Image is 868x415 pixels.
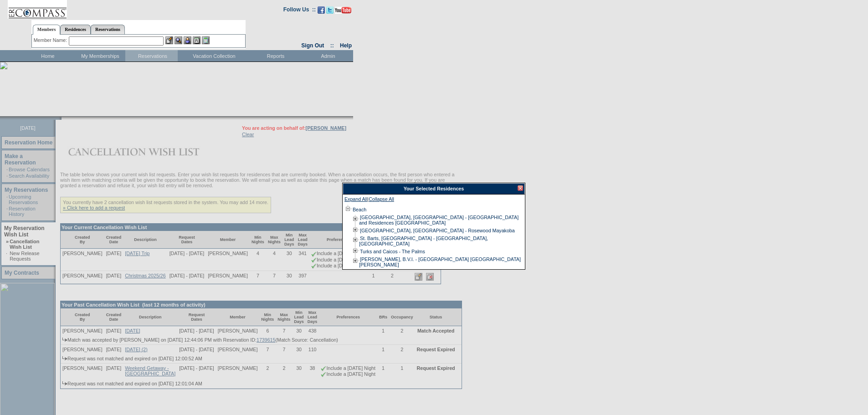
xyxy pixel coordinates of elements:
[60,25,91,34] a: Residences
[318,9,325,15] a: Become our fan on Facebook
[33,25,61,35] a: Members
[318,6,325,14] img: Become our fan on Facebook
[34,36,69,44] div: Member Name:
[301,42,324,49] a: Sign Out
[344,196,523,205] div: |
[202,36,210,44] img: b_calculator.gif
[175,36,182,44] img: View
[359,236,488,246] a: St. Barts, [GEOGRAPHIC_DATA] - [GEOGRAPHIC_DATA], [GEOGRAPHIC_DATA]
[359,256,521,267] a: [PERSON_NAME], B.V.I. - [GEOGRAPHIC_DATA] [GEOGRAPHIC_DATA][PERSON_NAME]
[360,228,515,233] a: [GEOGRAPHIC_DATA], [GEOGRAPHIC_DATA] - Rosewood Mayakoba
[283,5,316,16] td: Follow Us ::
[340,42,352,49] a: Help
[91,25,125,34] a: Reservations
[369,196,394,205] a: Collapse All
[330,42,334,49] span: ::
[359,215,519,225] a: [GEOGRAPHIC_DATA], [GEOGRAPHIC_DATA] - [GEOGRAPHIC_DATA] and Residences [GEOGRAPHIC_DATA]
[360,249,425,254] a: Turks and Caicos - The Palms
[344,196,367,205] a: Expand All
[335,7,351,14] img: Subscribe to our YouTube Channel
[326,6,334,14] img: Follow us on Twitter
[353,207,366,212] a: Beach
[184,36,191,44] img: Impersonate
[165,36,173,44] img: b_edit.gif
[193,36,200,44] img: Reservations
[326,9,334,15] a: Follow us on Twitter
[343,183,525,195] div: Your Selected Residences
[335,9,351,15] a: Subscribe to our YouTube Channel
